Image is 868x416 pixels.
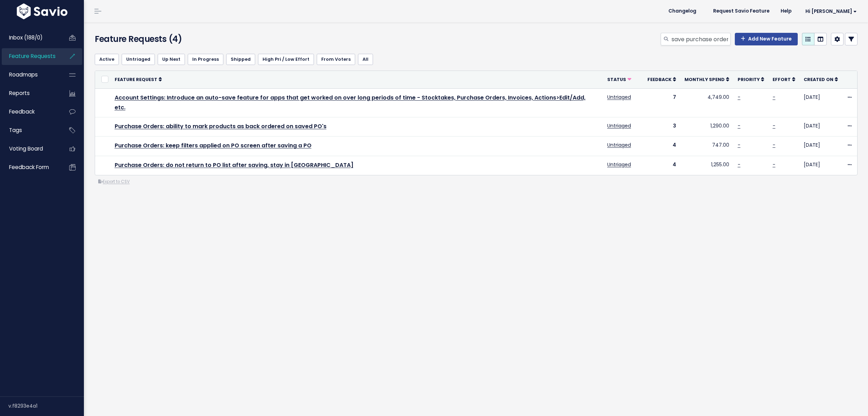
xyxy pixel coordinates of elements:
[680,156,733,175] td: 1,255.00
[797,6,862,17] a: Hi [PERSON_NAME]
[2,159,58,175] a: Feedback form
[115,76,157,82] span: Feature Request
[95,33,342,45] h4: Feature Requests (4)
[680,88,733,117] td: 4,749.00
[2,67,58,83] a: Roadmaps
[799,137,842,156] td: [DATE]
[773,141,775,148] a: -
[317,54,355,65] a: From Voters
[607,76,626,82] span: Status
[158,54,185,65] a: Up Next
[115,94,586,112] a: Account Settings: Introduce an auto-save feature for apps that get worked on over long periods of...
[9,108,35,115] span: Feedback
[607,94,631,101] a: Untriaged
[2,141,58,157] a: Voting Board
[708,6,775,16] a: Request Savio Feature
[647,76,676,83] a: Feedback
[735,33,798,45] a: Add New Feature
[2,30,58,46] a: Inbox (188/0)
[773,76,791,82] span: Effort
[8,397,84,415] div: v.f8293e4a1
[647,76,672,82] span: Feedback
[671,33,731,45] input: Search features...
[607,76,631,83] a: Status
[98,179,130,184] a: Export to CSV
[773,122,775,129] a: -
[738,76,760,82] span: Priority
[773,76,795,83] a: Effort
[9,126,22,134] span: Tags
[607,122,631,129] a: Untriaged
[9,71,38,78] span: Roadmaps
[684,76,729,83] a: Monthly Spend
[115,76,162,83] a: Feature Request
[15,3,69,19] img: logo-white.9d6f32f41409.svg
[738,94,740,101] a: -
[738,76,764,83] a: Priority
[188,54,223,65] a: In Progress
[643,117,680,137] td: 3
[684,76,725,82] span: Monthly Spend
[9,34,43,41] span: Inbox (188/0)
[115,161,353,169] a: Purchase Orders: do not return to PO list after saving, stay in [GEOGRAPHIC_DATA]
[358,54,373,65] a: All
[2,122,58,138] a: Tags
[668,9,696,14] span: Changelog
[738,122,740,129] a: -
[122,54,155,65] a: Untriaged
[95,54,858,65] ul: Filter feature requests
[9,163,49,171] span: Feedback form
[2,48,58,64] a: Feature Requests
[95,54,119,65] a: Active
[9,89,30,97] span: Reports
[2,104,58,120] a: Feedback
[773,94,775,101] a: -
[799,117,842,137] td: [DATE]
[226,54,255,65] a: Shipped
[9,145,43,152] span: Voting Board
[2,85,58,101] a: Reports
[804,76,838,83] a: Created On
[9,52,56,60] span: Feature Requests
[680,137,733,156] td: 747.00
[804,76,833,82] span: Created On
[799,156,842,175] td: [DATE]
[258,54,314,65] a: High Pri / Low Effort
[775,6,797,16] a: Help
[643,156,680,175] td: 4
[799,88,842,117] td: [DATE]
[643,137,680,156] td: 4
[773,161,775,168] a: -
[738,161,740,168] a: -
[607,161,631,168] a: Untriaged
[738,141,740,148] a: -
[115,141,311,149] a: Purchase Orders: keep filters applied on PO screen after saving a PO
[607,141,631,148] a: Untriaged
[643,88,680,117] td: 7
[805,9,857,14] span: Hi [PERSON_NAME]
[680,117,733,137] td: 1,290.00
[115,122,327,130] a: Purchase Orders: ability to mark products as back ordered on saved PO's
